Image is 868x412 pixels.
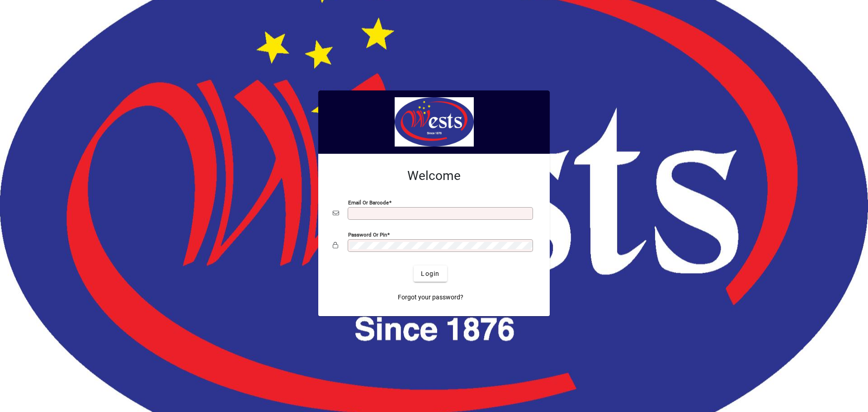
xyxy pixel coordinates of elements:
h2: Welcome [333,168,535,184]
mat-label: Password or Pin [348,232,387,238]
button: Login [414,265,447,282]
span: Login [421,269,439,279]
span: Forgot your password? [398,293,463,302]
mat-label: Email or Barcode [348,199,389,206]
a: Forgot your password? [394,289,467,305]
